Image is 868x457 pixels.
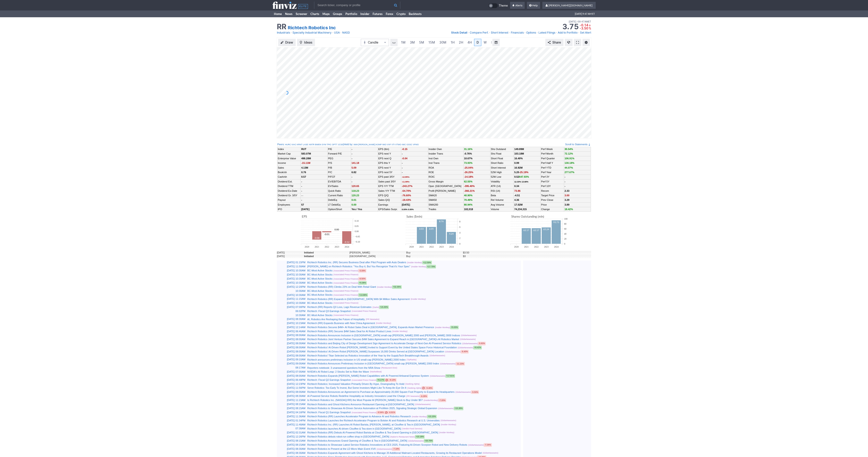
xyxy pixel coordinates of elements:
[290,30,292,35] span: •
[428,156,463,161] td: Inst Own
[565,162,574,164] span: 130.18%
[297,39,315,46] button: Ideas
[301,157,311,160] b: 498.28M
[451,40,455,44] span: 1H
[402,162,403,164] b: -
[307,354,429,357] a: Richtech Robotics' Titan Selected as Robotics Innovation of the Year by the SupplyTech Breakthrou...
[474,39,481,46] a: D
[524,30,526,35] span: •
[371,10,384,17] a: Futures
[277,165,301,170] td: Sales
[419,40,424,44] span: 5M
[395,143,401,146] a: VTWO
[470,30,488,35] a: Compare Perf.
[285,143,291,146] a: HURC
[565,194,569,197] a: 3.00
[294,10,309,17] a: Screener
[580,30,591,35] a: Set Alert
[307,419,440,422] a: Richtech Robotics Launches the Richtech Accelerator Program to Bolster AI and Robotics Research a...
[307,427,401,430] a: Richtech Robotics launches AI-driven Clouffee & Tea store in [GEOGRAPHIC_DATA]
[490,179,514,184] td: Volatility
[464,171,473,174] span: -26.25%
[277,152,301,156] td: Market Cap
[378,208,398,211] a: EPS/Sales Surpr.
[464,189,475,192] span: -366.21%
[376,143,382,146] a: KOMP
[468,30,469,35] span: •
[378,179,401,184] td: Sales past 3/5Y
[352,157,352,160] b: -
[277,179,301,184] td: Dividend Est.
[407,10,423,17] a: Backtests
[307,285,376,288] a: Richtech Robotics (RR) Climbs 23% on Deal With Retail Giant
[277,212,432,214] img: nic2x2.gif
[490,189,514,193] td: RSI (14)
[331,10,344,17] a: Groups
[428,165,463,170] td: ROA
[464,152,472,155] b: -0.76%
[580,23,588,27] span: -0.14
[307,391,455,393] a: Richtech Robotics Announces an Agreement to Purchase an Approximately 20,000 Square Foot Property...
[332,30,334,35] span: •
[417,39,426,46] a: 5M
[464,166,473,169] span: -25.04%
[428,184,463,189] td: Oper. [GEOGRAPHIC_DATA]
[352,185,359,187] span: 120.65
[307,273,332,276] a: BC-Most Active Stocks
[344,10,359,17] a: Portfolio
[307,261,406,264] a: Richtech Robotics Inc. (RR) Secures Business Deal after Pilot Program with Auto Dealers
[514,157,523,160] a: 16.40%
[491,30,508,35] a: Short Interest
[352,175,352,178] b: -
[449,39,457,46] a: 1H
[322,143,326,146] a: SYM
[402,189,411,192] span: -54.70%
[307,265,410,268] a: [PERSON_NAME] on Richtech Robotics: "You Buy it, But You Recognize That it's Your Spec"
[402,143,406,146] a: IWC
[492,39,500,46] button: Range
[344,143,352,146] a: Held by
[464,185,475,187] span: -395.40%
[402,203,410,206] a: [DATE]
[413,143,419,146] a: VFMO
[277,161,301,165] td: Income
[390,39,398,46] button: Interval
[307,326,434,329] a: Richtech Robotics Secures $4M+ AI Robot Sales Deal in [GEOGRAPHIC_DATA], Expands Asian Market Pre...
[378,170,401,174] td: EPS next 5Y
[352,180,352,183] b: -
[514,185,519,187] b: 0.34
[402,181,410,183] small: -
[307,298,410,300] a: Richtech Robotics (RR) Expands in [GEOGRAPHIC_DATA] With $4 Million Sales Agreement
[556,30,557,35] span: •
[491,166,506,169] a: Short Interest
[343,143,419,146] div: | :
[301,189,302,192] b: -
[307,407,437,410] a: Richtech Robotics to Showcase AI-Driven Service Automation at ProWein 2025, Signaling Strategic G...
[402,185,412,187] span: -243.27%
[552,40,561,45] span: Share
[464,148,472,150] span: 31.16%
[527,2,540,9] a: Help
[301,171,306,174] b: 0.76
[451,31,467,34] span: Stock Detail
[307,281,332,284] a: BC-Most Active Stocks
[470,31,488,34] span: Compare Perf.
[277,23,286,30] h1: RR
[277,170,301,174] td: Book/sh
[426,39,437,46] a: 15M
[378,203,388,206] a: Earnings
[514,166,523,169] a: 16.92M
[307,443,467,446] a: Richtech Robotics to Showcase Latest Service Robotics Innovations at CES 2025, Featuring AI-Drive...
[514,152,524,155] b: 103.18M
[307,302,332,304] a: BC-Most Active Stocks
[428,170,463,174] td: ROE
[307,383,404,385] a: Richtech Robotics: Increased Valuation Primarily Driven By Hype, Downgrading To Hold
[334,30,340,35] a: USA
[580,26,588,30] span: -3.50
[395,10,407,17] a: Crypto
[301,175,306,178] b: 0.57
[327,189,351,193] td: Quick Ratio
